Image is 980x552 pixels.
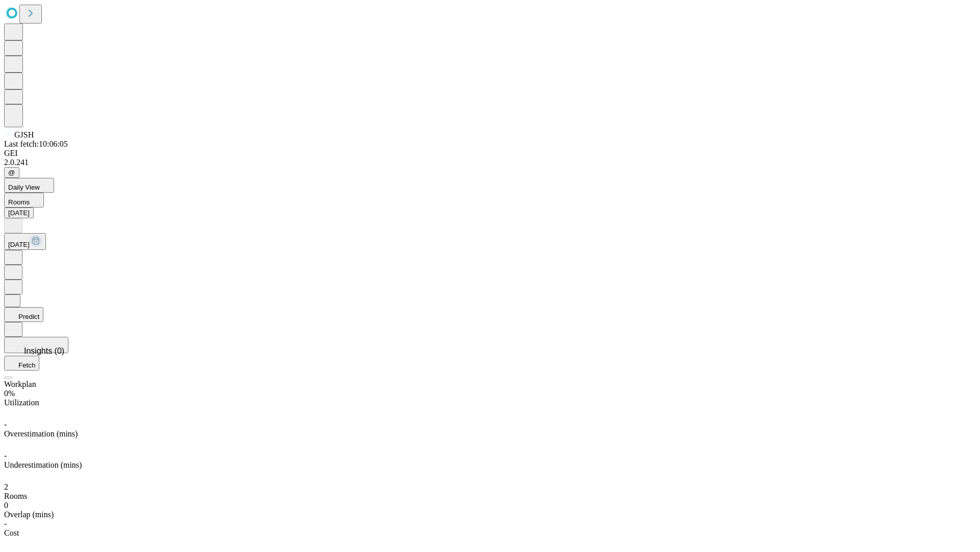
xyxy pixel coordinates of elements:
[4,233,46,250] button: [DATE]
[8,183,40,191] span: Daily View
[4,451,7,460] span: -
[4,501,8,510] span: 0
[8,198,30,206] span: Rooms
[4,398,39,407] span: Utilization
[4,149,976,158] div: GEI
[8,241,30,248] span: [DATE]
[4,461,82,469] span: Underestimation (mins)
[4,193,44,208] button: Rooms
[4,492,27,500] span: Rooms
[4,482,8,491] span: 2
[14,130,34,139] span: GJSH
[4,519,7,528] span: -
[8,169,15,176] span: @
[4,337,68,353] button: Insights (0)
[24,347,64,355] span: Insights (0)
[4,356,39,371] button: Fetch
[4,307,43,322] button: Predict
[4,389,15,398] span: 0%
[4,528,19,537] span: Cost
[4,429,78,438] span: Overestimation (mins)
[4,510,54,519] span: Overlap (mins)
[4,420,7,429] span: -
[4,140,68,148] span: Last fetch: 10:06:05
[4,380,36,388] span: Workplan
[4,158,976,167] div: 2.0.241
[4,208,34,218] button: [DATE]
[4,167,19,178] button: @
[4,178,54,193] button: Daily View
